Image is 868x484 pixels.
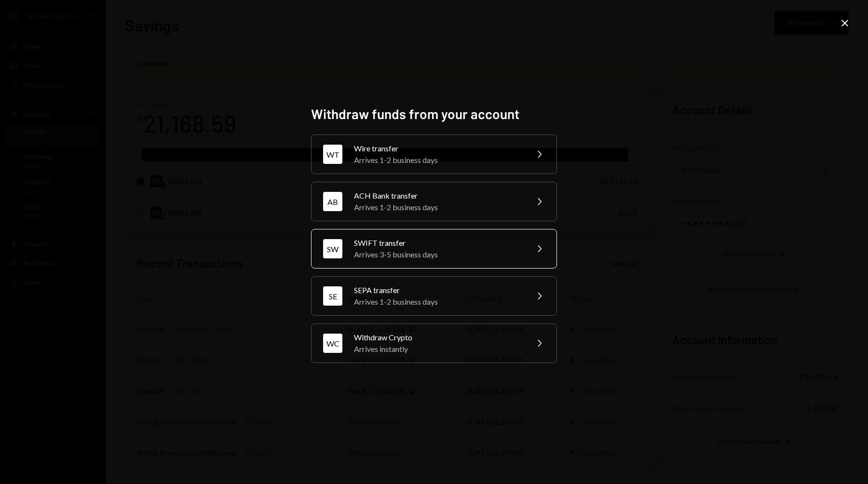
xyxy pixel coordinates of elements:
[323,145,342,164] div: WT
[354,332,522,343] div: Withdraw Crypto
[323,286,342,306] div: SE
[354,296,522,308] div: Arrives 1-2 business days
[311,182,557,221] button: ABACH Bank transferArrives 1-2 business days
[354,202,522,213] div: Arrives 1-2 business days
[311,105,557,123] h2: Withdraw funds from your account
[311,323,557,363] button: WCWithdraw CryptoArrives instantly
[323,239,342,258] div: SW
[354,249,522,260] div: Arrives 3-5 business days
[323,192,342,211] div: AB
[354,190,522,202] div: ACH Bank transfer
[311,229,557,269] button: SWSWIFT transferArrives 3-5 business days
[311,276,557,316] button: SESEPA transferArrives 1-2 business days
[323,334,342,353] div: WC
[354,143,522,154] div: Wire transfer
[354,154,522,166] div: Arrives 1-2 business days
[311,134,557,174] button: WTWire transferArrives 1-2 business days
[354,343,522,355] div: Arrives instantly
[354,237,522,249] div: SWIFT transfer
[354,284,522,296] div: SEPA transfer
